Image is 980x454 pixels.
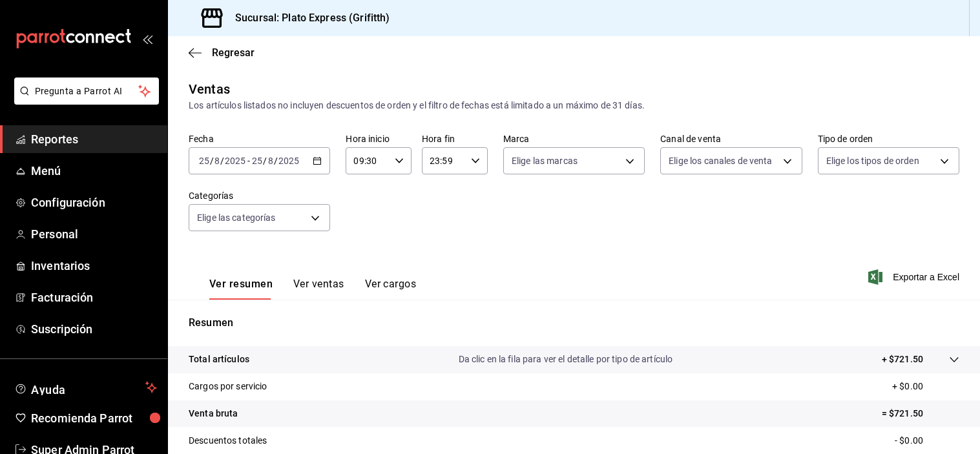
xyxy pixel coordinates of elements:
[210,156,214,166] span: /
[31,409,157,427] span: Recomienda Parrot
[189,353,249,366] p: Total artículos
[189,407,238,420] p: Venta bruta
[189,99,959,112] div: Los artículos listados no incluyen descuentos de orden y el filtro de fechas está limitado a un m...
[31,194,157,211] span: Configuración
[212,46,255,59] span: Regresar
[274,156,278,166] span: /
[31,162,157,180] span: Menú
[197,211,276,224] span: Elige las categorías
[512,154,578,167] span: Elige las marcas
[214,156,220,166] input: --
[31,320,157,338] span: Suscripción
[251,156,263,166] input: --
[263,156,267,166] span: /
[31,380,140,395] span: Ayuda
[31,130,157,148] span: Reportes
[31,257,157,274] span: Inventarios
[278,156,300,166] input: ----
[882,353,923,366] p: + $721.50
[346,134,412,143] label: Hora inicio
[871,269,959,285] button: Exportar a Excel
[142,34,152,44] button: open_drawer_menu
[9,94,159,107] a: Pregunta a Parrot AI
[189,46,255,59] button: Regresar
[422,134,488,143] label: Hora fin
[220,156,224,166] span: /
[31,225,157,243] span: Personal
[247,156,250,166] span: -
[189,134,330,143] label: Fecha
[267,156,274,166] input: --
[198,156,210,166] input: --
[365,278,417,300] button: Ver cargos
[503,134,645,143] label: Marca
[189,380,267,393] p: Cargos por servicio
[293,278,344,300] button: Ver ventas
[31,289,157,306] span: Facturación
[669,154,772,167] span: Elige los canales de venta
[189,79,230,99] div: Ventas
[826,154,919,167] span: Elige los tipos de orden
[459,353,673,366] p: Da clic en la fila para ver el detalle por tipo de artículo
[209,278,273,300] button: Ver resumen
[818,134,959,143] label: Tipo de orden
[189,434,267,448] p: Descuentos totales
[209,278,416,300] div: navigation tabs
[14,77,159,105] button: Pregunta a Parrot AI
[225,10,390,26] h3: Sucursal: Plato Express (Grifitth)
[660,134,802,143] label: Canal de venta
[35,85,139,98] span: Pregunta a Parrot AI
[189,315,959,331] p: Resumen
[892,380,959,393] p: + $0.00
[882,407,959,420] p: = $721.50
[189,191,330,200] label: Categorías
[224,156,246,166] input: ----
[895,434,959,448] p: - $0.00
